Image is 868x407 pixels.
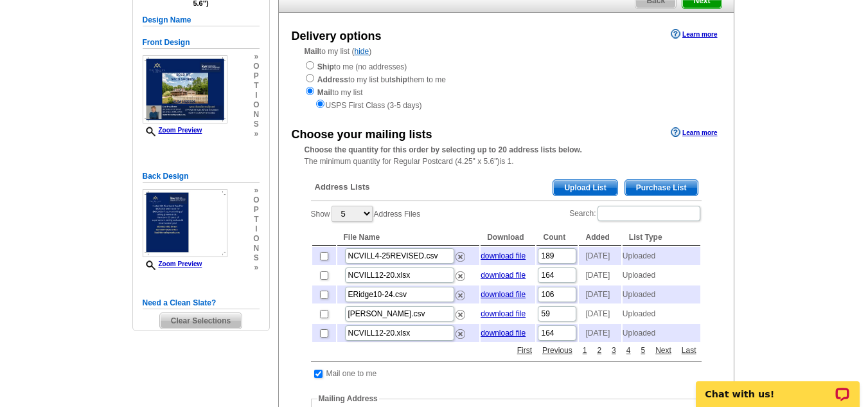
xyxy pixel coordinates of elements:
[253,62,259,71] span: o
[253,81,259,91] span: t
[253,186,259,195] span: »
[253,224,259,234] span: i
[579,285,621,303] td: [DATE]
[253,71,259,81] span: p
[623,230,700,246] th: List Type
[481,290,526,299] a: download file
[579,266,621,284] td: [DATE]
[253,100,259,110] span: o
[143,127,202,134] a: Zoom Preview
[305,47,319,56] strong: Mail
[481,329,526,338] a: download file
[539,345,576,356] a: Previous
[253,244,259,253] span: n
[456,329,465,339] img: delete.png
[253,263,259,273] span: »
[456,249,465,258] a: Remove this list
[332,206,373,222] select: ShowAddress Files
[253,120,259,129] span: s
[481,271,526,280] a: download file
[355,47,369,56] a: hide
[337,230,480,246] th: File Name
[456,307,465,316] a: Remove this list
[317,62,334,71] strong: Ship
[580,345,590,356] a: 1
[687,366,868,407] iframe: LiveChat chat widget
[279,46,734,111] div: to my list ( )
[253,195,259,205] span: o
[317,88,332,97] strong: Mail
[253,52,259,62] span: »
[456,271,465,281] img: delete.png
[598,206,700,221] input: Search:
[579,247,621,265] td: [DATE]
[623,247,700,265] td: Uploaded
[456,269,465,278] a: Remove this list
[143,170,260,183] h5: Back Design
[671,127,717,138] a: Learn more
[623,266,700,284] td: Uploaded
[317,75,348,84] strong: Address
[279,144,734,167] div: The minimum quantity for Regular Postcard (4.25" x 5.6")is 1.
[292,126,432,143] div: Choose your mailing lists
[253,253,259,263] span: s
[305,60,708,111] div: to me (no addresses) to my list but them to me to my list
[292,28,382,45] div: Delivery options
[305,145,582,154] strong: Choose the quantity for this order by selecting up to 20 address lists below.
[623,305,700,323] td: Uploaded
[569,204,701,222] label: Search:
[317,393,379,404] legend: Mailing Address
[481,251,526,260] a: download file
[456,252,465,262] img: delete.png
[637,345,648,356] a: 5
[311,204,421,223] label: Show Address Files
[253,205,259,215] span: p
[625,180,698,195] span: Purchase List
[253,129,259,139] span: »
[536,230,578,246] th: Count
[456,288,465,297] a: Remove this list
[143,260,202,267] a: Zoom Preview
[143,297,260,309] h5: Need a Clean Slate?
[456,327,465,336] a: Remove this list
[305,98,708,111] div: USPS First Class (3-5 days)
[553,180,617,195] span: Upload List
[623,285,700,303] td: Uploaded
[253,110,259,120] span: n
[143,14,260,26] h5: Design Name
[579,305,621,323] td: [DATE]
[579,324,621,342] td: [DATE]
[481,230,535,246] th: Download
[160,313,242,329] span: Clear Selections
[391,75,407,84] strong: ship
[456,291,465,300] img: delete.png
[143,37,260,49] h5: Front Design
[594,345,605,356] a: 2
[623,345,634,356] a: 4
[326,367,378,380] td: Mail one to me
[608,345,619,356] a: 3
[481,309,526,318] a: download file
[315,181,370,193] span: Address Lists
[514,345,535,356] a: First
[678,345,700,356] a: Last
[579,230,621,246] th: Added
[623,324,700,342] td: Uploaded
[253,91,259,100] span: i
[253,215,259,224] span: t
[253,234,259,244] span: o
[143,189,228,257] img: small-thumb.jpg
[143,55,228,123] img: small-thumb.jpg
[671,29,717,39] a: Learn more
[456,310,465,320] img: delete.png
[652,345,675,356] a: Next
